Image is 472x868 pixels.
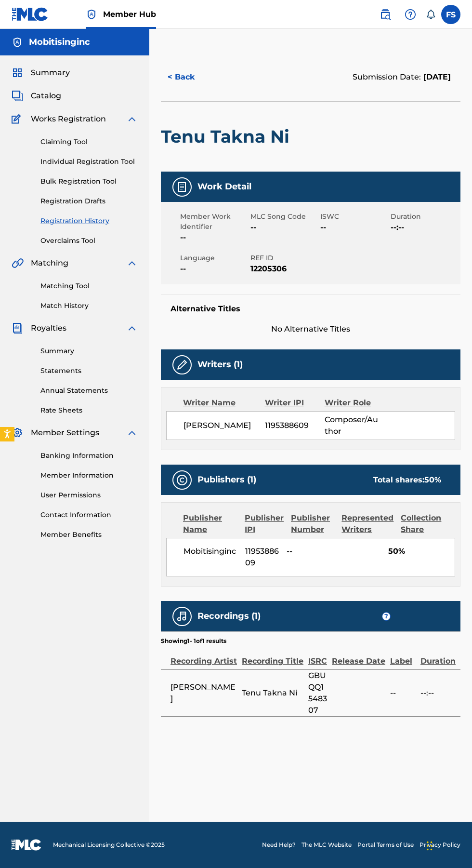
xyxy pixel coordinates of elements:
[382,613,390,620] span: ?
[421,72,451,81] span: [DATE]
[12,90,23,102] img: Catalog
[287,546,330,557] span: --
[170,681,237,705] span: [PERSON_NAME]
[103,9,156,20] span: Member Hub
[40,301,138,311] a: Match History
[445,632,472,709] iframe: Resource Center
[245,546,280,569] span: 1195388609
[170,304,451,314] h5: Alternative Titles
[325,414,379,437] span: Composer/Author
[40,196,138,206] a: Registration Drafts
[401,5,420,24] div: Help
[291,512,334,535] div: Publisher Number
[242,645,303,667] div: Recording Title
[176,359,188,371] img: Writers
[40,451,138,461] a: Banking Information
[161,323,460,335] span: No Alternative Titles
[170,645,237,667] div: Recording Artist
[126,257,138,269] img: expand
[126,322,138,334] img: expand
[420,645,456,667] div: Duration
[180,232,248,243] span: --
[180,253,248,263] span: Language
[250,253,318,263] span: REF ID
[12,7,49,21] img: MLC Logo
[197,359,243,370] h5: Writers (1)
[180,212,248,232] span: Member Work Identifier
[126,427,138,439] img: expand
[245,512,284,535] div: Publisher IPI
[12,427,23,439] img: Member Settings
[183,397,265,409] div: Writer Name
[197,474,256,485] h5: Publishers (1)
[40,366,138,376] a: Statements
[161,637,226,645] p: Showing 1 - 1 of 1 results
[308,645,327,667] div: ISRC
[405,9,416,20] img: help
[250,212,318,222] span: MLC Song Code
[53,841,165,849] span: Mechanical Licensing Collective © 2025
[391,222,459,233] span: --:--
[40,510,138,520] a: Contact Information
[176,611,188,622] img: Recordings
[420,687,456,699] span: --:--
[12,90,61,102] a: CatalogCatalog
[40,281,138,291] a: Matching Tool
[40,236,138,246] a: Overclaims Tool
[197,181,251,192] h5: Work Detail
[265,397,325,409] div: Writer IPI
[420,841,460,849] a: Privacy Policy
[40,176,138,187] a: Bulk Registration Tool
[29,37,90,48] h5: Mobitisinginc
[424,475,441,484] span: 50 %
[40,216,138,226] a: Registration History
[424,822,472,868] iframe: Chat Widget
[332,645,385,667] div: Release Date
[308,670,327,716] span: GBUQQ1548307
[40,405,138,415] a: Rate Sheets
[40,157,138,167] a: Individual Registration Tool
[376,5,395,24] a: Public Search
[388,546,455,557] span: 50%
[86,9,97,20] img: Top Rightsholder
[31,90,61,102] span: Catalog
[176,474,188,486] img: Publishers
[40,470,138,481] a: Member Information
[357,841,414,849] a: Portal Terms of Use
[325,397,379,409] div: Writer Role
[31,322,66,334] span: Royalties
[161,65,219,89] button: < Back
[12,37,23,48] img: Accounts
[242,687,303,699] span: Tenu Takna Ni
[12,67,23,79] img: Summary
[320,222,388,233] span: --
[12,67,70,79] a: SummarySummary
[40,530,138,540] a: Member Benefits
[391,212,459,222] span: Duration
[265,420,325,431] span: 1195388609
[441,5,460,24] div: User Menu
[31,257,68,269] span: Matching
[40,386,138,396] a: Annual Statements
[31,427,99,439] span: Member Settings
[12,839,41,851] img: logo
[40,490,138,500] a: User Permissions
[380,9,391,20] img: search
[161,126,294,147] h2: Tenu Takna Ni
[427,831,433,860] div: Drag
[250,263,318,275] span: 12205306
[401,512,442,535] div: Collection Share
[31,113,106,125] span: Works Registration
[250,222,318,233] span: --
[390,645,416,667] div: Label
[12,322,23,334] img: Royalties
[184,546,238,557] span: Mobitisinginc
[31,67,70,79] span: Summary
[390,687,416,699] span: --
[126,113,138,125] img: expand
[373,474,441,486] div: Total shares:
[341,512,393,535] div: Represented Writers
[12,113,24,125] img: Works Registration
[183,512,237,535] div: Publisher Name
[40,137,138,147] a: Claiming Tool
